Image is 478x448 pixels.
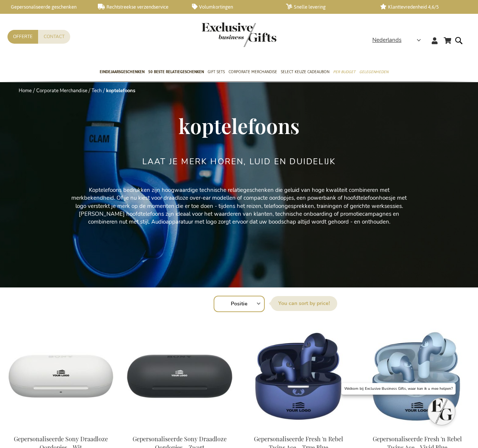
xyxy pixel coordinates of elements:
a: Snelle levering [286,4,368,10]
a: Personalised Fresh 'n Rebel Twins Ace - Vivid Blue [364,426,471,433]
span: Nederlands [372,36,401,44]
span: koptelefoons [179,112,299,139]
a: Rechtstreekse verzendservice [98,4,180,10]
span: Select Keuze Cadeaubon [281,68,329,76]
a: Volumkortingen [192,4,274,10]
img: Personalised Sony Wireless Earbuds - White [7,324,114,429]
span: Gelegenheden [359,68,388,76]
a: Per Budget [333,63,356,82]
a: Gift Sets [208,63,225,82]
img: Personalised Sony Wireless Earbuds - Black [126,324,233,429]
span: Per Budget [333,68,356,76]
h2: Laat je merk horen, luid en duidelijk [142,157,336,166]
a: Personalised Sony Wireless Earbuds - White [7,426,114,433]
a: Corporate Merchandise [36,87,87,94]
a: Contact [38,30,70,44]
a: Personalised Fresh 'n Rebel Twins Ace - True Blue [245,426,352,433]
a: store logo [202,22,239,47]
a: Gepersonaliseerde geschenken [4,4,86,10]
p: Koptelefoons bedrukken zijn hoogwaardige technische relatiegeschenken die geluid van hoge kwalite... [71,186,407,226]
a: Home [19,87,32,94]
a: Corporate Merchandise [229,63,277,82]
a: Offerte [7,30,38,44]
span: 50 beste relatiegeschenken [148,68,204,76]
img: Personalised Fresh 'n Rebel Twins Ace - Vivid Blue [364,324,471,429]
img: Personalised Fresh 'n Rebel Twins Ace - True Blue [245,324,352,429]
span: Gift Sets [208,68,225,76]
label: Sorteer op [271,296,337,311]
a: Klanttevredenheid 4,6/5 [380,4,462,10]
a: Tech [91,87,102,94]
a: Select Keuze Cadeaubon [281,63,329,82]
span: Corporate Merchandise [229,68,277,76]
a: 50 beste relatiegeschenken [148,63,204,82]
img: Exclusive Business gifts logo [202,22,276,47]
a: Gelegenheden [359,63,388,82]
strong: koptelefoons [106,87,135,94]
a: Eindejaarsgeschenken [100,63,145,82]
span: Eindejaarsgeschenken [100,68,145,76]
a: Personalised Sony Wireless Earbuds - Black [126,426,233,433]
